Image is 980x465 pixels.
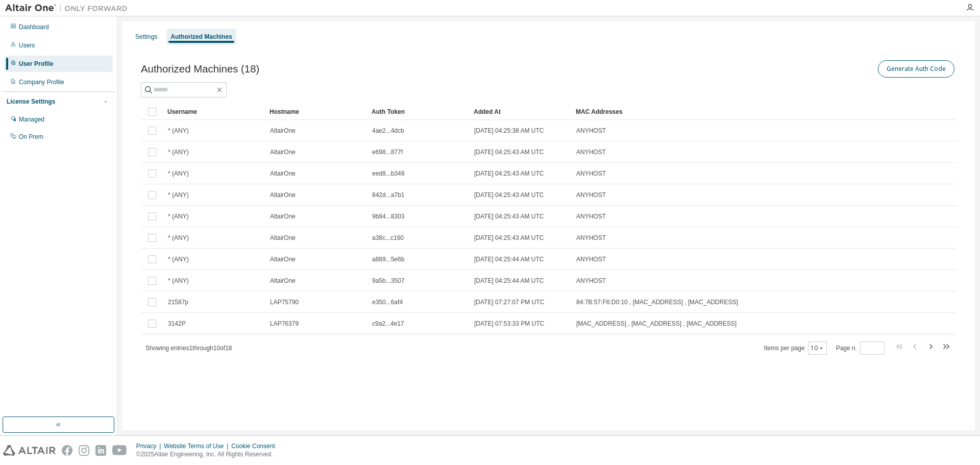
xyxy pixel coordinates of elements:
[136,450,281,459] p: © 2025 Altair Engineering, Inc. All Rights Reserved.
[474,127,544,135] span: [DATE] 04:25:38 AM UTC
[576,298,738,306] span: 84:7B:57:F6:D0:10 , [MAC_ADDRESS] , [MAC_ADDRESS]
[62,445,72,456] img: facebook.svg
[836,341,885,355] span: Page n.
[372,212,404,221] span: 9b84...8303
[576,234,606,242] span: ANYHOST
[372,104,465,120] div: Auth Token
[269,104,363,120] div: Hostname
[270,320,299,328] span: LAP76379
[7,97,55,106] div: License Settings
[372,191,404,199] span: 842d...a7b1
[878,60,954,78] button: Generate Auth Code
[270,169,296,178] span: AltairOne
[167,104,261,120] div: Username
[372,277,404,285] span: 9a5b...3507
[19,78,64,86] div: Company Profile
[5,3,133,13] img: Altair One
[79,445,89,456] img: instagram.svg
[576,255,606,263] span: ANYHOST
[145,345,232,352] span: Showing entries 1 through 10 of 18
[372,169,404,178] span: eed8...b349
[170,33,232,41] div: Authorized Machines
[372,320,404,328] span: c9a2...4e17
[136,442,164,450] div: Privacy
[474,148,544,156] span: [DATE] 04:25:43 AM UTC
[372,148,403,156] span: e698...877f
[372,255,404,263] span: a889...5e6b
[231,442,281,450] div: Cookie Consent
[270,127,296,135] span: AltairOne
[19,60,53,68] div: User Profile
[270,298,299,306] span: LAP75790
[270,255,296,263] span: AltairOne
[474,234,544,242] span: [DATE] 04:25:43 AM UTC
[576,127,606,135] span: ANYHOST
[764,341,827,355] span: Items per page
[168,234,189,242] span: * (ANY)
[270,148,296,156] span: AltairOne
[474,191,544,199] span: [DATE] 04:25:43 AM UTC
[811,344,824,352] button: 10
[168,277,189,285] span: * (ANY)
[474,255,544,263] span: [DATE] 04:25:44 AM UTC
[474,298,544,306] span: [DATE] 07:27:07 PM UTC
[270,277,296,285] span: AltairOne
[135,33,157,41] div: Settings
[474,212,544,221] span: [DATE] 04:25:43 AM UTC
[576,104,849,120] div: MAC Addresses
[576,169,606,178] span: ANYHOST
[168,255,189,263] span: * (ANY)
[168,191,189,199] span: * (ANY)
[3,445,56,456] img: altair_logo.svg
[474,169,544,178] span: [DATE] 04:25:43 AM UTC
[474,277,544,285] span: [DATE] 04:25:44 AM UTC
[168,127,189,135] span: * (ANY)
[372,298,403,306] span: e350...6af4
[576,320,737,328] span: [MAC_ADDRESS] , [MAC_ADDRESS] , [MAC_ADDRESS]
[372,234,404,242] span: a38c...c160
[168,320,186,328] span: 3142P
[164,442,231,450] div: Website Terms of Use
[168,212,189,221] span: * (ANY)
[474,104,568,120] div: Added At
[95,445,106,456] img: linkedin.svg
[576,148,606,156] span: ANYHOST
[168,169,189,178] span: * (ANY)
[474,320,544,328] span: [DATE] 07:53:33 PM UTC
[19,23,49,31] div: Dashboard
[270,191,296,199] span: AltairOne
[19,133,43,141] div: On Prem
[19,115,44,124] div: Managed
[576,212,606,221] span: ANYHOST
[168,148,189,156] span: * (ANY)
[112,445,127,456] img: youtube.svg
[168,298,188,306] span: 21587p
[141,63,259,75] span: Authorized Machines (18)
[19,41,35,50] div: Users
[270,234,296,242] span: AltairOne
[372,127,404,135] span: 4ae2...4dcb
[576,277,606,285] span: ANYHOST
[576,191,606,199] span: ANYHOST
[270,212,296,221] span: AltairOne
